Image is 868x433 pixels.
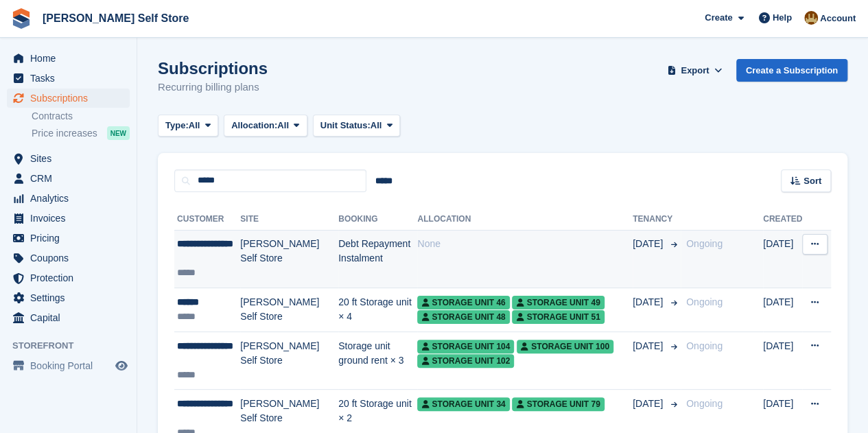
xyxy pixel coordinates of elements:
[763,230,802,288] td: [DATE]
[7,189,130,208] a: menu
[633,339,666,353] span: [DATE]
[30,69,113,88] span: Tasks
[30,356,113,375] span: Booking Portal
[7,356,130,375] a: menu
[7,229,130,248] a: menu
[32,126,130,141] a: Price increases NEW
[158,59,268,78] h1: Subscriptions
[773,11,792,25] span: Help
[7,248,130,268] a: menu
[7,169,130,188] a: menu
[686,296,723,307] span: Ongoing
[763,209,802,231] th: Created
[338,288,417,332] td: 20 ft Storage unit × 4
[240,331,338,390] td: [PERSON_NAME] Self Store
[804,174,821,188] span: Sort
[30,49,113,68] span: Home
[417,397,509,411] span: Storage unit 34
[417,340,514,353] span: Storage unit 104
[231,119,277,132] span: Allocation:
[7,288,130,307] a: menu
[820,12,856,25] span: Account
[7,308,130,327] a: menu
[30,209,113,228] span: Invoices
[30,308,113,327] span: Capital
[763,288,802,332] td: [DATE]
[30,89,113,108] span: Subscriptions
[633,295,666,309] span: [DATE]
[11,8,32,29] img: stora-icon-8386f47178a22dfd0bd8f6a31ec36ba5ce8667c1dd55bd0f319d3a0aa187defe.svg
[7,209,130,228] a: menu
[30,248,113,268] span: Coupons
[736,59,847,82] a: Create a Subscription
[417,354,514,368] span: Storage unit 102
[165,119,189,132] span: Type:
[7,268,130,288] a: menu
[371,119,382,132] span: All
[224,115,307,137] button: Allocation: All
[12,339,137,353] span: Storefront
[30,229,113,248] span: Pricing
[763,331,802,390] td: [DATE]
[804,11,818,25] img: Tom Kingston
[240,209,338,231] th: Site
[681,64,709,78] span: Export
[512,296,604,309] span: Storage unit 49
[158,80,268,95] p: Recurring billing plans
[512,397,604,411] span: Storage unit 79
[417,209,633,231] th: Allocation
[113,358,130,374] a: Preview store
[512,310,604,324] span: Storage unit 51
[277,119,289,132] span: All
[30,288,113,307] span: Settings
[338,230,417,288] td: Debt Repayment Instalment
[705,11,732,25] span: Create
[417,310,509,324] span: Storage unit 48
[30,268,113,288] span: Protection
[7,49,130,68] a: menu
[107,126,130,140] div: NEW
[517,340,613,353] span: Storage unit 100
[7,149,130,168] a: menu
[174,209,240,231] th: Customer
[417,296,509,309] span: Storage unit 46
[338,209,417,231] th: Booking
[30,169,113,188] span: CRM
[320,119,371,132] span: Unit Status:
[30,189,113,208] span: Analytics
[686,238,723,249] span: Ongoing
[240,288,338,332] td: [PERSON_NAME] Self Store
[32,110,130,123] a: Contracts
[338,331,417,390] td: Storage unit ground rent × 3
[665,59,725,82] button: Export
[633,209,681,231] th: Tenancy
[32,127,97,140] span: Price increases
[313,115,400,137] button: Unit Status: All
[158,115,218,137] button: Type: All
[686,398,723,409] span: Ongoing
[240,230,338,288] td: [PERSON_NAME] Self Store
[633,237,666,251] span: [DATE]
[30,149,113,168] span: Sites
[686,340,723,351] span: Ongoing
[7,69,130,88] a: menu
[417,237,633,251] div: None
[633,397,666,411] span: [DATE]
[37,7,194,30] a: [PERSON_NAME] Self Store
[189,119,200,132] span: All
[7,89,130,108] a: menu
